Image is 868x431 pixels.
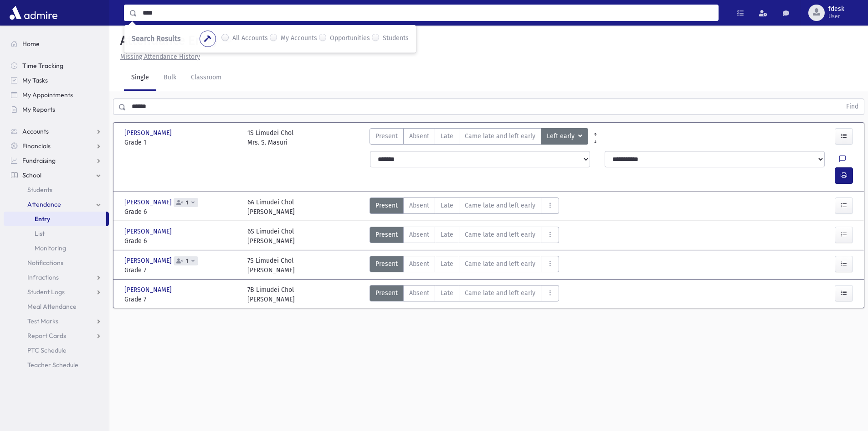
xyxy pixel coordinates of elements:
[124,236,238,246] span: Grade 6
[4,58,109,73] a: Time Tracking
[409,201,429,210] span: Absent
[22,76,48,84] span: My Tasks
[4,241,109,255] a: Monitoring
[841,99,864,114] button: Find
[132,34,180,43] span: Search Results
[330,33,370,44] label: Opportunities
[27,302,77,311] span: Meal Attendance
[35,244,66,252] span: Monitoring
[465,259,535,269] span: Came late and left early
[22,91,73,99] span: My Appointments
[27,361,78,369] span: Teacher Schedule
[4,226,109,241] a: List
[117,53,200,61] a: Missing Attendance History
[375,201,398,210] span: Present
[4,168,109,182] a: School
[409,230,429,239] span: Absent
[247,256,295,275] div: 7S Limudei Chol [PERSON_NAME]
[4,73,109,88] a: My Tasks
[124,256,174,265] span: [PERSON_NAME]
[4,358,109,372] a: Teacher Schedule
[35,229,45,238] span: List
[441,259,453,269] span: Late
[232,33,268,44] label: All Accounts
[7,4,60,22] img: AdmirePro
[375,288,398,298] span: Present
[383,33,409,44] label: Students
[184,258,190,264] span: 1
[124,138,238,147] span: Grade 1
[4,124,109,139] a: Accounts
[247,227,295,246] div: 6S Limudei Chol [PERSON_NAME]
[4,343,109,358] a: PTC Schedule
[22,171,41,179] span: School
[117,33,218,48] h5: Attendance Entry
[370,197,559,217] div: AttTypes
[22,156,56,165] span: Fundraising
[124,295,238,304] span: Grade 7
[4,88,109,102] a: My Appointments
[4,182,109,197] a: Students
[370,256,559,275] div: AttTypes
[137,5,718,21] input: Search
[27,259,63,267] span: Notifications
[27,288,65,296] span: Student Logs
[4,36,109,51] a: Home
[124,197,174,207] span: [PERSON_NAME]
[22,105,55,114] span: My Reports
[465,201,535,210] span: Came late and left early
[370,227,559,246] div: AttTypes
[247,197,295,217] div: 6A Limudei Chol [PERSON_NAME]
[27,346,67,354] span: PTC Schedule
[27,332,66,340] span: Report Cards
[281,33,317,44] label: My Accounts
[4,270,109,285] a: Infractions
[409,131,429,141] span: Absent
[375,131,398,141] span: Present
[27,317,58,325] span: Test Marks
[547,131,576,141] span: Left early
[541,128,588,145] button: Left early
[370,285,559,304] div: AttTypes
[409,259,429,269] span: Absent
[247,285,295,304] div: 7B Limudei Chol [PERSON_NAME]
[27,273,59,281] span: Infractions
[27,186,52,194] span: Students
[156,65,184,91] a: Bulk
[184,65,229,91] a: Classroom
[441,131,453,141] span: Late
[465,288,535,298] span: Came late and left early
[4,299,109,314] a: Meal Attendance
[4,285,109,299] a: Student Logs
[27,200,61,208] span: Attendance
[4,212,106,226] a: Entry
[22,40,40,48] span: Home
[4,328,109,343] a: Report Cards
[124,265,238,275] span: Grade 7
[441,288,453,298] span: Late
[120,53,200,61] u: Missing Attendance History
[828,5,844,13] span: fdesk
[4,197,109,212] a: Attendance
[22,62,63,70] span: Time Tracking
[4,255,109,270] a: Notifications
[124,65,156,91] a: Single
[124,207,238,217] span: Grade 6
[4,153,109,168] a: Fundraising
[441,201,453,210] span: Late
[124,227,174,236] span: [PERSON_NAME]
[465,131,535,141] span: Came late and left early
[124,285,174,295] span: [PERSON_NAME]
[441,230,453,239] span: Late
[247,128,293,147] div: 1S Limudei Chol Mrs. S. Masuri
[4,139,109,153] a: Financials
[4,102,109,117] a: My Reports
[828,13,844,20] span: User
[35,215,50,223] span: Entry
[465,230,535,239] span: Came late and left early
[375,259,398,269] span: Present
[409,288,429,298] span: Absent
[124,128,174,138] span: [PERSON_NAME]
[370,128,588,147] div: AttTypes
[375,230,398,239] span: Present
